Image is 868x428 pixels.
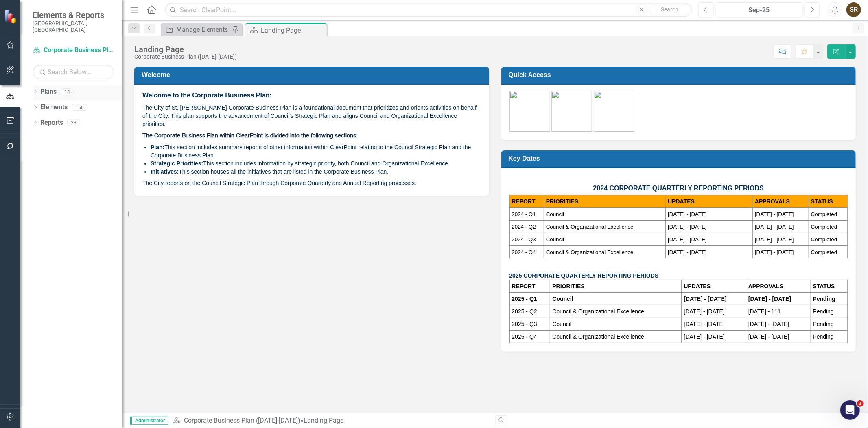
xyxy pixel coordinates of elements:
[550,280,682,293] th: PRIORITIES
[134,45,237,54] div: Landing Page
[151,160,201,167] strong: Strategic Priorities
[552,296,573,302] strong: Council
[142,92,272,99] span: Welcome to the Corporate Business Plan:
[719,5,800,15] div: Sep-25
[813,333,845,341] p: Pending
[40,103,68,112] a: Elements
[61,88,74,95] div: 14
[668,236,707,243] span: [DATE] - [DATE]
[546,224,634,230] span: Council & Organizational Excellence
[33,46,114,55] a: Corporate Business Plan ([DATE]-[DATE])
[550,318,682,331] td: Council
[546,236,564,243] span: Council
[755,249,794,255] span: [DATE] - [DATE]
[840,400,860,420] iframe: Intercom live chat
[304,417,343,424] div: Landing Page
[755,236,794,243] span: [DATE] - [DATE]
[509,91,550,132] img: CBP-green%20v2.png
[551,91,592,132] img: Assignments.png
[512,236,536,243] span: 2024 - Q3
[512,296,537,302] strong: 2025 - Q1
[811,224,837,230] span: Completed
[509,331,550,343] td: 2025 - Q4
[811,280,847,293] th: STATUS
[813,296,835,302] strong: Pending
[40,87,57,97] a: Plans
[512,224,536,230] span: 2024 - Q2
[746,280,811,293] th: APPROVALS
[716,2,802,17] button: Sep-25
[682,318,746,331] td: [DATE] - [DATE]
[151,168,481,176] li: This section houses all the initiatives that are listed in the Corporate Business Plan.
[682,305,746,318] td: [DATE] - [DATE]
[811,318,847,331] td: Pending
[163,24,230,35] a: Manage Elements
[811,305,847,318] td: Pending
[753,195,809,208] th: APPROVALS
[746,305,811,318] td: [DATE] - 111
[509,154,852,162] h3: Key Dates
[684,333,744,341] p: [DATE] - [DATE]
[512,249,536,255] span: 2024 - Q4
[811,236,837,243] span: Completed
[666,195,753,208] th: UPDATES
[684,296,726,302] strong: [DATE] - [DATE]
[748,296,791,302] strong: [DATE] - [DATE]
[846,2,861,17] button: SR
[512,211,536,217] span: 2024 - Q1
[550,305,682,318] td: Council & Organizational Excellence
[201,160,203,167] strong: :
[261,25,325,35] div: Landing Page
[33,10,114,20] span: Elements & Reports
[755,211,794,217] span: [DATE] - [DATE]
[151,143,481,159] li: This section includes summary reports of other information within ClearPoint relating to the Coun...
[668,224,707,230] span: [DATE] - [DATE]
[649,4,690,15] button: Search
[509,195,544,208] th: REPORT
[33,65,114,79] input: Search Below...
[509,305,550,318] td: 2025 - Q2
[509,272,659,279] strong: 2025 CORPORATE QUARTERLY REPORTING PERIODS
[509,318,550,331] td: 2025 - Q3
[809,195,847,208] th: STATUS
[72,104,87,111] div: 150
[134,54,237,60] div: Corporate Business Plan ([DATE]-[DATE])
[746,318,811,331] td: [DATE] - [DATE]
[746,331,811,343] td: [DATE] - [DATE]
[130,417,168,425] span: Administrator
[33,20,114,33] small: [GEOGRAPHIC_DATA], [GEOGRAPHIC_DATA]
[682,280,746,293] th: UPDATES
[594,91,634,132] img: Training-green%20v2.png
[142,102,481,130] p: The City of St. [PERSON_NAME] Corporate Business Plan is a foundational document that prioritizes...
[661,6,678,13] span: Search
[142,71,485,79] h3: Welcome
[544,195,665,208] th: PRIORITIES
[668,249,707,255] span: [DATE] - [DATE]
[811,211,837,217] span: Completed
[857,400,864,407] span: 2
[173,416,489,426] div: »
[546,211,564,217] span: Council
[151,144,164,150] strong: Plan:
[142,180,416,186] span: The City reports on the Council Strategic Plan through Corporate Quarterly and Annual Reporting p...
[811,249,837,255] span: Completed
[40,118,63,128] a: Reports
[755,224,794,230] span: [DATE] - [DATE]
[176,24,230,35] div: Manage Elements
[509,280,550,293] th: REPORT
[546,249,634,255] span: Council & Organizational Excellence
[509,71,852,79] h3: Quick Access
[668,211,707,217] span: [DATE] - [DATE]
[151,168,179,175] strong: Initiatives:
[593,185,764,192] span: 2024 CORPORATE QUARTERLY REPORTING PERIODS
[184,417,300,424] a: Corporate Business Plan ([DATE]-[DATE])
[67,119,80,126] div: 23
[3,9,19,24] img: ClearPoint Strategy
[165,3,692,17] input: Search ClearPoint...
[151,159,481,168] li: This section includes information by strategic priority, both Council and Organizational Excellence.
[550,331,682,343] td: Council & Organizational Excellence
[142,133,358,139] span: The Corporate Business Plan within ClearPoint is divided into the following sections:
